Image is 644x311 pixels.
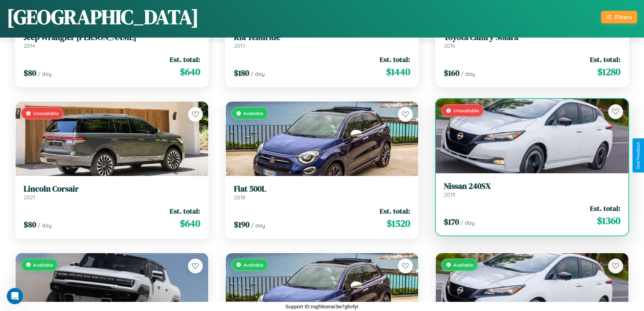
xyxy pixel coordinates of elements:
span: Available [33,262,53,268]
span: / day [38,70,52,77]
span: Est. total: [380,54,410,64]
span: Est. total: [170,54,200,64]
span: Est. total: [170,206,200,216]
h3: Toyota Camry Solara [444,32,620,42]
span: $ 1280 [597,65,620,79]
span: $ 160 [444,67,459,79]
a: Fiat 500L2018 [234,184,410,201]
span: $ 80 [24,219,36,230]
a: Nissan 240SX2019 [444,181,620,198]
span: Available [243,110,263,116]
span: $ 80 [24,67,36,79]
h3: Kia Telluride [234,32,410,42]
span: Est. total: [380,206,410,216]
span: 2019 [444,191,455,198]
span: 2018 [234,194,245,201]
a: Kia Telluride2017 [234,32,410,49]
iframe: Intercom live chat [7,288,23,304]
span: $ 1520 [387,217,410,230]
span: / day [251,222,265,229]
h3: Lincoln Corsair [24,184,200,194]
span: / day [460,219,475,226]
span: / day [38,222,52,229]
span: 2014 [24,42,35,49]
span: 2017 [234,42,245,49]
span: Est. total: [590,54,620,64]
h3: Jeep Wrangler [PERSON_NAME] [24,32,200,42]
span: Available [243,262,263,268]
a: Toyota Camry Solara2016 [444,32,620,49]
span: Est. total: [590,203,620,213]
h1: [GEOGRAPHIC_DATA] [7,3,199,31]
span: $ 190 [234,219,249,230]
span: $ 640 [180,65,200,79]
span: $ 1360 [597,214,620,227]
h3: Nissan 240SX [444,181,620,191]
span: $ 170 [444,216,459,227]
span: / day [461,70,475,77]
span: 2016 [444,42,455,49]
div: Filters [615,14,632,21]
a: Jeep Wrangler [PERSON_NAME]2014 [24,32,200,49]
span: Unavailable [453,108,479,113]
span: / day [251,70,265,77]
span: $ 640 [180,217,200,230]
h3: Fiat 500L [234,184,410,194]
div: Give Feedback [636,142,641,169]
span: $ 1440 [386,65,410,79]
span: Available [453,262,473,268]
p: Support ID: mg59cerar3w7gfcrfyr [285,302,359,311]
span: $ 180 [234,67,249,79]
button: Filters [601,11,637,23]
a: Lincoln Corsair2021 [24,184,200,201]
span: Unavailable [33,110,59,116]
span: 2021 [24,194,35,201]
